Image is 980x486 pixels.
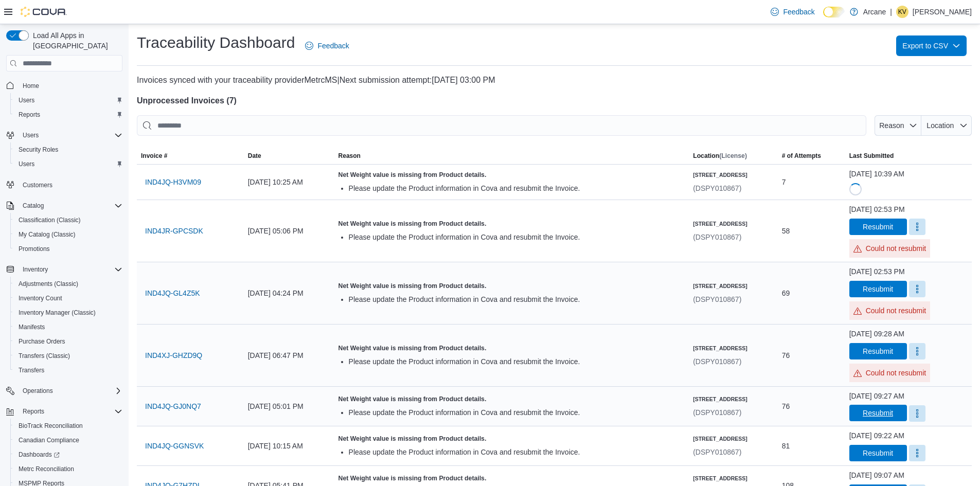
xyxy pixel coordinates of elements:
[10,305,127,320] button: Inventory Manager (Classic)
[693,435,747,443] h6: [STREET_ADDRESS]
[10,93,127,107] button: Users
[863,448,893,458] span: Resubmit
[137,32,295,53] h1: Traceability Dashboard
[14,94,39,106] a: Users
[19,405,122,418] span: Reports
[10,447,127,462] a: Dashboards
[693,344,747,352] h6: [STREET_ADDRESS]
[14,321,49,333] a: Manifests
[10,107,127,122] button: Reports
[693,152,747,160] span: Location (License)
[2,384,127,398] button: Operations
[926,121,954,130] span: Location
[849,281,907,297] button: Resubmit
[14,364,122,376] span: Transfers
[14,243,54,255] a: Promotions
[909,281,925,297] button: More
[10,277,127,291] button: Adjustments (Classic)
[693,171,747,179] h6: [STREET_ADDRESS]
[19,436,79,444] span: Canadian Compliance
[338,282,685,290] h5: Net Weight value is missing from Product details.
[782,440,790,452] span: 81
[14,94,122,106] span: Users
[14,448,64,461] a: Dashboards
[14,143,62,156] a: Security Roles
[10,213,127,227] button: Classification (Classic)
[10,462,127,476] button: Metrc Reconciliation
[10,433,127,447] button: Canadian Compliance
[14,463,78,475] a: Metrc Reconciliation
[782,152,821,160] span: # of Attempts
[14,307,100,319] a: Inventory Manager (Classic)
[849,152,894,160] span: Last Submitted
[849,204,905,214] div: [DATE] 02:53 PM
[909,343,925,359] button: More
[19,385,122,397] span: Operations
[29,30,122,51] span: Load All Apps in [GEOGRAPHIC_DATA]
[19,337,65,346] span: Purchase Orders
[14,364,48,376] a: Transfers
[19,323,45,331] span: Manifests
[317,41,349,51] span: Feedback
[19,422,83,430] span: BioTrack Reconciliation
[349,447,685,457] div: Please update the Product information in Cova and resubmit the Invoice.
[137,95,972,107] h4: Unprocessed Invoices ( 7 )
[14,158,39,170] a: Users
[10,320,127,334] button: Manifests
[349,407,685,418] div: Please update the Product information in Cova and resubmit the Invoice.
[14,350,122,362] span: Transfers (Classic)
[693,357,741,366] span: (DSPY010867)
[19,465,74,473] span: Metrc Reconciliation
[349,356,685,367] div: Please update the Product information in Cova and resubmit the Invoice.
[14,143,122,156] span: Security Roles
[10,157,127,171] button: Users
[719,152,747,159] span: (License)
[849,470,904,480] div: [DATE] 09:07 AM
[14,214,122,226] span: Classification (Classic)
[19,352,70,360] span: Transfers (Classic)
[19,146,58,154] span: Security Roles
[849,405,907,421] button: Resubmit
[10,363,127,377] button: Transfers
[767,2,818,22] a: Feedback
[14,109,44,121] a: Reports
[19,245,50,253] span: Promotions
[14,307,122,319] span: Inventory Manager (Classic)
[849,343,907,359] button: Resubmit
[19,96,34,104] span: Users
[244,148,334,164] button: Date
[19,200,122,212] span: Catalog
[23,265,48,274] span: Inventory
[898,6,906,18] span: KV
[693,184,741,192] span: (DSPY010867)
[875,115,921,136] button: Reason
[10,419,127,433] button: BioTrack Reconciliation
[14,434,83,446] a: Canadian Compliance
[849,329,904,339] div: [DATE] 09:28 AM
[890,6,892,18] p: |
[19,111,40,119] span: Reports
[19,309,96,317] span: Inventory Manager (Classic)
[693,408,741,417] span: (DSPY010867)
[19,451,60,459] span: Dashboards
[849,266,905,277] div: [DATE] 02:53 PM
[19,263,52,276] button: Inventory
[145,288,200,298] span: IND4JQ-GL4Z5K
[19,80,43,92] a: Home
[23,181,52,189] span: Customers
[693,295,741,303] span: (DSPY010867)
[244,221,334,241] div: [DATE] 05:06 PM
[141,283,204,303] button: IND4JQ-GL4Z5K
[921,115,972,136] button: Location
[14,292,66,304] a: Inventory Count
[2,262,127,277] button: Inventory
[879,121,904,130] span: Reason
[823,7,845,17] input: Dark Mode
[782,400,790,412] span: 76
[14,292,122,304] span: Inventory Count
[863,346,893,356] span: Resubmit
[782,176,786,188] span: 7
[14,448,122,461] span: Dashboards
[141,152,167,160] span: Invoice #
